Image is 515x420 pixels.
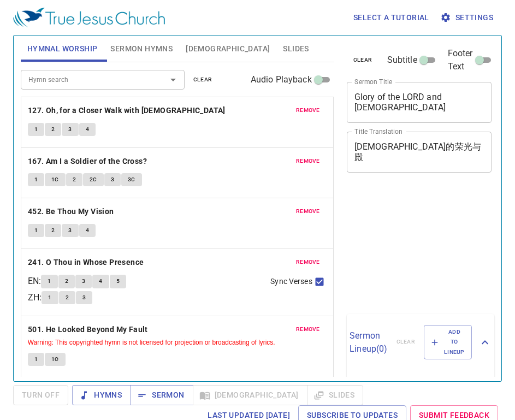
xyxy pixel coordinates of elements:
[41,275,57,288] button: 1
[13,8,165,27] img: True Jesus Church
[51,354,59,364] span: 1C
[75,275,92,288] button: 3
[354,141,484,162] textarea: [DEMOGRAPHIC_DATA]的荣光与殿
[59,291,75,304] button: 2
[193,75,212,85] span: clear
[92,275,109,288] button: 4
[28,353,44,366] button: 1
[296,156,320,166] span: remove
[448,47,473,73] span: Footer Text
[116,276,120,286] span: 5
[28,275,41,288] p: EN :
[251,73,312,86] span: Audio Playback
[28,104,227,117] button: 127. Oh, for a Closer Walk with [DEMOGRAPHIC_DATA]
[270,276,312,287] span: Sync Verses
[51,226,55,235] span: 2
[34,175,38,185] span: 1
[28,224,44,237] button: 1
[66,173,82,186] button: 2
[28,205,114,218] b: 452. Be Thou My Vision
[28,256,146,269] button: 241. O Thou in Whose Presence
[186,42,270,56] span: [DEMOGRAPHIC_DATA]
[68,226,72,235] span: 3
[86,125,89,134] span: 4
[51,175,59,185] span: 1C
[34,354,38,364] span: 1
[347,314,494,370] div: Sermon Lineup(0)clearAdd to Lineup
[42,291,58,304] button: 1
[82,293,86,303] span: 3
[342,184,464,310] iframe: from-child
[45,224,61,237] button: 2
[289,205,327,218] button: remove
[28,323,150,336] button: 501. He Looked Beyond My Fault
[165,72,181,87] button: Open
[347,54,379,67] button: clear
[283,42,309,56] span: Slides
[128,175,135,185] span: 3C
[110,42,173,56] span: Sermon Hymns
[110,275,126,288] button: 5
[62,224,78,237] button: 3
[76,291,92,304] button: 3
[442,11,493,25] span: Settings
[79,123,96,136] button: 4
[431,327,465,357] span: Add to Lineup
[28,291,42,304] p: ZH :
[350,329,387,356] p: Sermon Lineup ( 0 )
[121,173,142,186] button: 3C
[28,205,116,218] button: 452. Be Thou My Vision
[104,173,121,186] button: 3
[79,224,96,237] button: 4
[28,123,44,136] button: 1
[62,123,78,136] button: 3
[296,324,320,334] span: remove
[296,257,320,267] span: remove
[45,353,66,366] button: 1C
[187,73,219,86] button: clear
[34,226,38,235] span: 1
[354,92,484,113] textarea: Glory of the LORD and [DEMOGRAPHIC_DATA]
[28,155,147,168] b: 167. Am I a Soldier of the Cross?
[438,8,498,28] button: Settings
[387,54,417,67] span: Subtitle
[28,339,275,346] small: Warning: This copyrighted hymn is not licensed for projection or broadcasting of lyrics.
[65,276,68,286] span: 2
[289,155,327,168] button: remove
[353,55,372,65] span: clear
[289,104,327,117] button: remove
[68,125,72,134] span: 3
[48,293,51,303] span: 1
[90,175,97,185] span: 2C
[72,385,131,405] button: Hymns
[45,173,66,186] button: 1C
[86,226,89,235] span: 4
[82,276,85,286] span: 3
[58,275,75,288] button: 2
[111,175,114,185] span: 3
[130,385,193,405] button: Sermon
[28,173,44,186] button: 1
[28,155,149,168] button: 167. Am I a Soldier of the Cross?
[139,388,184,402] span: Sermon
[289,323,327,336] button: remove
[28,104,226,117] b: 127. Oh, for a Closer Walk with [DEMOGRAPHIC_DATA]
[73,175,76,185] span: 2
[34,125,38,134] span: 1
[28,323,148,336] b: 501. He Looked Beyond My Fault
[296,105,320,115] span: remove
[296,206,320,216] span: remove
[81,388,122,402] span: Hymns
[99,276,102,286] span: 4
[424,325,472,359] button: Add to Lineup
[48,276,51,286] span: 1
[45,123,61,136] button: 2
[349,8,434,28] button: Select a tutorial
[83,173,104,186] button: 2C
[28,256,144,269] b: 241. O Thou in Whose Presence
[27,42,98,56] span: Hymnal Worship
[66,293,69,303] span: 2
[51,125,55,134] span: 2
[289,256,327,269] button: remove
[353,11,429,25] span: Select a tutorial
